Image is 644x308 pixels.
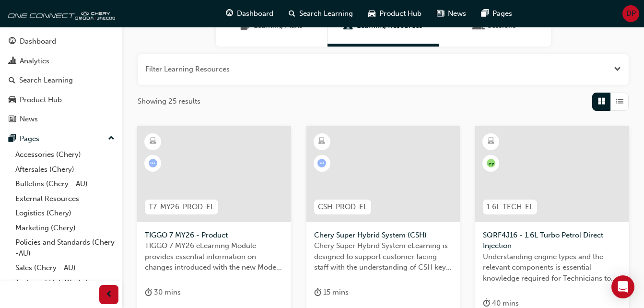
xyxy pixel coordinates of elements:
span: Learning Resources [343,20,353,31]
div: News [20,114,38,125]
a: Product Hub [4,91,118,109]
a: news-iconNews [429,4,474,24]
a: car-iconProduct Hub [361,4,429,24]
span: null-icon [487,159,495,167]
div: 15 mins [314,286,349,298]
a: External Resources [12,191,118,206]
span: Chery Super Hybrid System eLearning is designed to support customer facing staff with the underst... [314,240,453,273]
span: Product Hub [379,8,422,19]
span: news-icon [9,115,16,124]
span: learningResourceType_ELEARNING-icon [318,135,325,148]
span: Showing 25 results [138,96,200,107]
span: car-icon [368,8,375,20]
span: learningResourceType_ELEARNING-icon [150,135,156,148]
span: up-icon [108,132,115,145]
a: News [4,110,118,128]
a: Aftersales (Chery) [12,162,118,177]
span: 1.6L-TECH-EL [487,201,533,213]
a: Policies and Standards (Chery -AU) [12,235,118,261]
span: Pages [492,8,512,19]
a: Technical Hub Workshop information [12,275,118,301]
div: Product Hub [20,95,62,106]
span: News [448,8,466,19]
a: Logistics (Chery) [12,206,118,221]
span: Chery Super Hybrid System (CSH) [314,230,453,241]
span: duration-icon [145,286,152,298]
span: learningRecordVerb_ATTEMPT-icon [149,159,157,167]
a: guage-iconDashboard [218,4,281,24]
span: DP [626,8,636,19]
a: Search Learning [4,71,118,89]
span: search-icon [9,76,15,85]
span: T7-MY26-PROD-EL [149,201,214,213]
span: Sessions [474,20,484,31]
div: 30 mins [145,286,181,298]
a: Marketing (Chery) [12,221,118,236]
span: Dashboard [237,8,273,19]
button: DP [622,5,639,22]
div: Open Intercom Messenger [611,275,634,298]
button: Open the filter [614,64,621,75]
span: duration-icon [314,286,321,298]
span: chart-icon [9,57,16,66]
span: Search Learning [299,8,353,19]
a: pages-iconPages [474,4,520,24]
a: Accessories (Chery) [12,147,118,162]
span: Grid [598,96,605,107]
div: Dashboard [20,36,56,47]
span: guage-icon [226,8,233,20]
button: DashboardAnalyticsSearch LearningProduct HubNews [4,31,118,130]
span: pages-icon [9,135,16,143]
a: Analytics [4,52,118,70]
span: TIGGO 7 MY26 eLearning Module provides essential information on changes introduced with the new M... [145,240,283,273]
a: search-iconSearch Learning [281,4,361,24]
span: car-icon [9,96,16,105]
div: Search Learning [19,75,73,86]
span: learningResourceType_ELEARNING-icon [488,135,494,148]
span: news-icon [437,8,444,20]
button: Pages [4,130,118,148]
a: Dashboard [4,33,118,50]
div: Analytics [20,56,49,67]
a: Bulletins (Chery - AU) [12,177,118,191]
span: guage-icon [9,37,16,46]
span: List [616,96,623,107]
span: pages-icon [481,8,489,20]
span: learningRecordVerb_ATTEMPT-icon [317,159,326,167]
span: Understanding engine types and the relevant components is essential knowledge required for Techni... [483,251,621,284]
img: oneconnect [5,4,115,23]
span: prev-icon [105,289,113,301]
span: search-icon [289,8,295,20]
span: Learning Plans [240,20,250,31]
a: Sales (Chery - AU) [12,261,118,275]
div: Pages [20,133,39,144]
span: SQRF4J16 - 1.6L Turbo Petrol Direct Injection [483,230,621,251]
span: TIGGO 7 MY26 - Product [145,230,283,241]
span: CSH-PROD-EL [318,201,367,213]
